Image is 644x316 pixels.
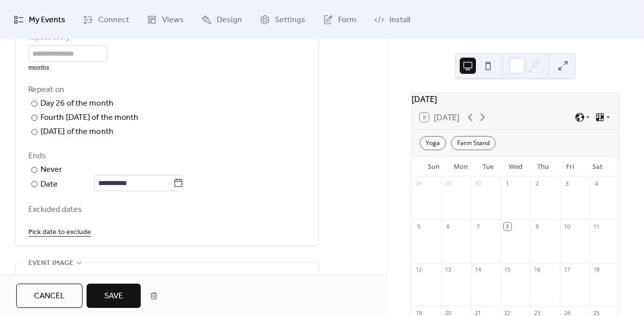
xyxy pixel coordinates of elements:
[474,157,502,177] div: Tue
[28,84,304,96] div: Repeat on
[34,290,65,302] span: Cancel
[28,257,73,269] span: Event image
[315,4,364,35] a: Form
[445,179,452,187] div: 29
[556,157,584,177] div: Fri
[412,93,619,105] div: [DATE]
[420,136,446,150] div: Yoga
[592,266,600,274] div: 18
[533,222,541,230] div: 9
[6,4,73,35] a: My Events
[28,32,105,44] div: Repeat every
[28,204,306,216] span: Excluded dates
[29,12,65,28] span: My Events
[338,12,356,28] span: Form
[447,157,474,177] div: Mon
[275,12,305,28] span: Settings
[502,157,529,177] div: Wed
[533,179,541,187] div: 2
[529,157,556,177] div: Thu
[415,266,422,274] div: 12
[139,4,191,35] a: Views
[533,266,541,274] div: 16
[474,222,481,230] div: 7
[217,12,242,28] span: Design
[592,222,600,230] div: 11
[474,179,481,187] div: 30
[563,222,571,230] div: 10
[420,157,447,177] div: Sun
[87,284,141,308] button: Save
[98,12,129,28] span: Connect
[445,222,452,230] div: 6
[41,98,113,110] div: Day 26 of the month
[194,4,250,35] a: Design
[41,126,113,138] div: [DATE] of the month
[563,179,571,187] div: 3
[584,157,611,177] div: Sat
[504,179,511,187] div: 1
[41,112,139,124] div: Fourth [DATE] of the month
[474,266,481,274] div: 14
[451,136,496,150] div: Farm Stand
[367,4,418,35] a: Install
[415,179,422,187] div: 28
[563,266,571,274] div: 17
[162,12,184,28] span: Views
[16,284,83,308] button: Cancel
[41,178,183,191] div: Date
[389,12,410,28] span: Install
[445,266,452,274] div: 13
[104,290,123,302] span: Save
[28,150,304,162] div: Ends
[28,227,91,239] span: Pick date to exclude
[28,64,107,72] div: months
[41,164,63,176] div: Never
[504,222,511,230] div: 8
[252,4,313,35] a: Settings
[504,266,511,274] div: 15
[75,4,137,35] a: Connect
[592,179,600,187] div: 4
[415,222,422,230] div: 5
